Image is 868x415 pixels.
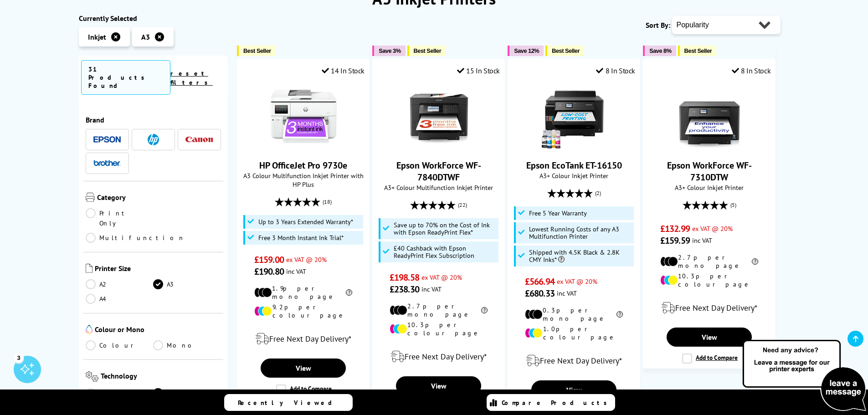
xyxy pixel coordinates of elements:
[254,254,284,266] span: £159.00
[79,14,228,23] div: Currently Selected
[648,183,770,192] span: A3+ Colour Inkjet Printer
[414,47,442,54] span: Best Seller
[675,82,744,150] img: Epson WorkForce WF-7310DTW
[254,266,284,277] span: £190.80
[525,325,623,341] li: 1.0p per colour page
[678,46,717,56] button: Best Seller
[667,159,752,183] a: Epson WorkForce WF-7310DTW
[457,66,500,75] div: 15 In Stock
[692,236,712,245] span: inc VAT
[242,326,365,352] div: modal_delivery
[525,306,623,323] li: 0.3p per mono page
[93,136,121,143] img: Epson
[545,46,584,56] button: Best Seller
[730,196,736,214] span: (5)
[93,160,121,166] img: Brother
[86,325,92,334] img: Colour or Mono
[86,208,154,228] a: Print Only
[421,273,462,282] span: ex VAT @ 20%
[502,399,612,407] span: Compare Products
[667,328,751,347] a: View
[86,388,154,398] a: Laser
[86,371,99,382] img: Technology
[242,171,365,189] span: A3 Colour Multifunction Inkjet Printer with HP Plus
[540,82,608,150] img: Epson EcoTank ET-16150
[254,303,352,319] li: 9.2p per colour page
[323,193,332,210] span: (18)
[139,134,167,145] a: HP
[514,47,539,54] span: Save 12%
[254,284,352,301] li: 1.9p per mono page
[141,32,150,41] span: A3
[390,321,488,337] li: 10.3p per colour page
[675,143,744,152] a: Epson WorkForce WF-7310DTW
[170,69,213,87] a: reset filters
[557,289,577,297] span: inc VAT
[377,344,500,369] div: modal_delivery
[649,47,671,54] span: Save 8%
[269,82,338,150] img: HP OfficeJet Pro 9730e
[557,277,597,286] span: ex VAT @ 20%
[86,294,154,304] a: A4
[529,249,632,263] span: Shipped with 4.5K Black & 2.8K CMY Inks*
[86,264,92,273] img: Printer Size
[185,134,213,145] a: Canon
[258,218,353,225] span: Up to 3 Years Extended Warranty*
[684,47,712,54] span: Best Seller
[646,20,670,30] span: Sort By:
[740,338,868,413] img: Open Live Chat window
[643,46,676,56] button: Save 8%
[185,137,213,143] img: Canon
[276,384,332,395] label: Add to Compare
[390,302,488,318] li: 2.7p per mono page
[682,354,738,364] label: Add to Compare
[86,279,154,289] a: A2
[237,46,276,56] button: Best Seller
[513,348,635,374] div: modal_delivery
[379,47,401,54] span: Save 3%
[14,353,24,363] div: 3
[660,253,758,270] li: 2.7p per mono page
[396,159,481,183] a: Epson WorkForce WF-7840DTWF
[243,47,271,54] span: Best Seller
[86,233,185,243] a: Multifunction
[153,340,221,350] a: Mono
[526,159,622,171] a: Epson EcoTank ET-16150
[153,388,221,398] a: Inkjet
[396,376,481,395] a: View
[86,340,154,350] a: Colour
[513,171,635,180] span: A3+ Colour Inkjet Printer
[407,46,446,56] button: Best Seller
[405,143,473,152] a: Epson WorkForce WF-7840DTWF
[525,287,555,299] span: £680.33
[394,245,497,259] span: £40 Cashback with Epson ReadyPrint Flex Subscription
[596,66,635,75] div: 8 In Stock
[660,272,758,288] li: 10.3p per colour page
[93,158,121,169] a: Brother
[81,60,170,95] span: 31 Products Found
[660,235,690,246] span: £159.59
[529,210,587,217] span: Free 5 Year Warranty
[692,224,733,233] span: ex VAT @ 20%
[259,159,347,171] a: HP OfficeJet Pro 9730e
[97,193,221,204] span: Category
[487,394,615,411] a: Compare Products
[322,66,365,75] div: 14 In Stock
[390,272,419,283] span: £198.58
[648,295,770,321] div: modal_delivery
[508,46,544,56] button: Save 12%
[86,193,95,202] img: Category
[525,276,555,287] span: £566.94
[95,264,221,275] span: Printer Size
[458,196,467,214] span: (22)
[595,184,601,202] span: (2)
[286,267,306,276] span: inc VAT
[372,46,405,56] button: Save 3%
[660,223,690,235] span: £132.99
[258,234,344,241] span: Free 3 Month Instant Ink Trial*
[394,221,497,236] span: Save up to 70% on the Cost of Ink with Epson ReadyPrint Flex*
[377,183,500,192] span: A3+ Colour Multifunction Inkjet Printer
[86,115,221,124] span: Brand
[529,225,632,240] span: Lowest Running Costs of any A3 Multifunction Printer
[238,399,341,407] span: Recently Viewed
